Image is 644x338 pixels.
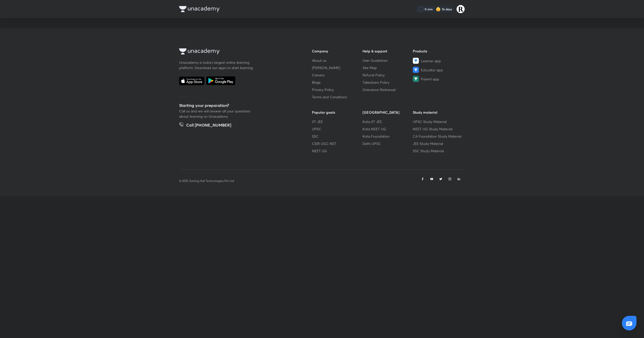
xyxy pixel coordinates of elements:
[363,119,413,124] a: Kota IIT JEE
[186,122,231,129] h5: Call [PHONE_NUMBER]
[456,5,465,13] img: Rakhi Sharma
[421,58,441,64] span: Learner app
[363,87,413,92] a: Grievance Redressal
[413,48,463,54] h6: Products
[312,110,363,115] h6: Popular goals
[179,6,220,12] img: Company Logo
[179,48,296,56] a: Company Logo
[312,87,363,92] a: Privacy Policy
[363,141,413,146] a: Delhi UPSC
[413,67,463,73] a: Educator app
[312,80,363,85] a: Blogs
[421,67,443,73] span: Educator app
[179,122,231,129] a: Call [PHONE_NUMBER]
[363,58,413,63] a: User Guidelines
[413,58,419,64] img: Learner app
[179,102,296,108] h5: Starting your preparation?
[312,48,363,54] h6: Company
[312,148,363,153] a: NEET UG
[436,7,441,12] img: streak
[179,108,255,119] p: Call us and we will answer all your questions about learning on Unacademy
[413,134,463,139] a: CA Foundation Study Material
[363,134,413,139] a: Kota Foundation
[312,141,363,146] a: CSIR UGC NET
[179,48,220,54] img: Company Logo
[413,110,463,115] h6: Study material
[312,119,363,124] a: IIT JEE
[363,48,413,54] h6: Help & support
[413,126,463,132] a: NEET UG Study Material
[413,119,463,124] a: UPSC Study Material
[413,58,463,64] a: Learner app
[312,94,363,100] a: Terms and Conditions
[363,80,413,85] a: Takedown Policy
[363,126,413,132] a: Kota NEET UG
[179,179,234,183] p: © 2025 Sorting Hat Technologies Pvt Ltd
[413,67,419,73] img: Educator app
[413,141,463,146] a: JEE Study Material
[363,72,413,78] a: Refund Policy
[413,76,463,82] a: Parent app
[179,60,255,70] p: Unacademy is India’s largest online learning platform. Download our apps to start learning
[312,72,363,78] a: Careers
[413,148,463,153] a: SSC Study Material
[363,65,413,70] a: Site Map
[421,76,439,82] span: Parent app
[312,65,363,70] a: [PERSON_NAME]
[312,72,325,78] span: Careers
[312,58,363,63] a: About us
[413,76,419,82] img: Parent app
[312,126,363,132] a: UPSC
[363,110,413,115] h6: [GEOGRAPHIC_DATA]
[312,134,363,139] a: SSC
